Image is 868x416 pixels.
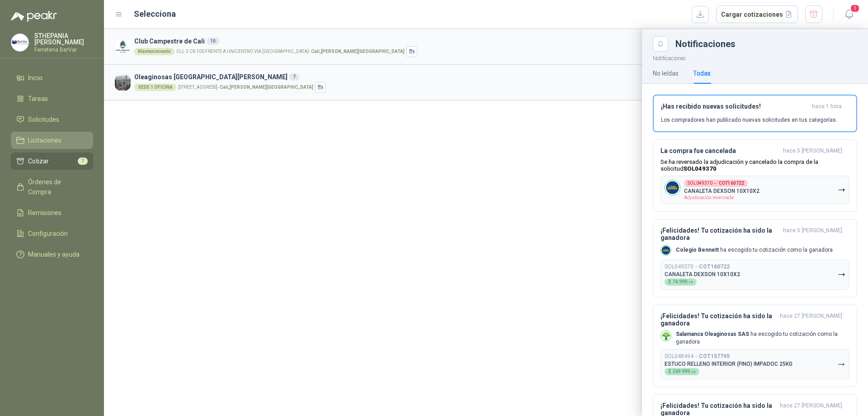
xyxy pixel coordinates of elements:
b: Colegio Bennett [676,247,719,253]
button: SOL049370→COT160722CANALETA DEXSON 10X10X2$74.999,75 [660,259,849,290]
p: ESTUCO RELLENO INTERIOR (FINO) IMPADOC 25KG [665,361,793,367]
button: ¡Felicidades! Tu cotización ha sido la ganadorahace 5 [PERSON_NAME] Company LogoColegio Bennett h... [653,219,857,297]
span: hace 27 [PERSON_NAME] [780,312,842,327]
b: SOL049370 [684,165,717,172]
b: Salamanca Oleaginosas SAS [676,331,749,337]
button: ¡Has recibido nuevas solicitudes!hace 1 hora Los compradores han publicado nuevas solicitudes en ... [653,95,857,132]
div: SOL049370 → [684,180,748,187]
span: ,75 [688,280,693,284]
img: Company Logo [661,331,671,341]
p: SOL049370 → [665,263,730,270]
span: Configuración [28,229,68,239]
span: Solicitudes [28,115,59,124]
p: SOL048494 → [665,353,730,360]
h2: Selecciona [134,8,176,20]
span: Tareas [28,94,48,104]
a: Inicio [11,69,93,86]
h3: ¡Felicidades! Tu cotización ha sido la ganadora [660,227,779,241]
a: Órdenes de Compra [11,173,93,201]
h3: ¡Has recibido nuevas solicitudes! [661,103,808,110]
button: Company LogoSOL049370→COT160722CANALETA DEXSON 10X10X2Adjudicación reversada [660,176,849,204]
a: Cotizar7 [11,153,93,170]
span: Remisiones [28,208,61,218]
p: STHEPANIA [PERSON_NAME] [34,33,93,45]
img: Company Logo [661,245,671,255]
div: $ [665,368,699,375]
span: 74.999 [673,280,693,284]
button: 1 [841,6,857,23]
span: hace 1 hora [812,103,842,110]
a: Remisiones [11,204,93,221]
span: ,10 [690,370,696,374]
p: ha escogido tu cotización como la ganadora [676,330,849,346]
a: Solicitudes [11,111,93,128]
a: Licitaciones [11,132,93,149]
div: $ [665,278,697,286]
b: COT160722 [719,181,744,186]
a: Tareas [11,90,93,107]
span: Cotizar [28,156,49,166]
b: COT157795 [699,353,730,359]
img: Company Logo [665,180,680,195]
h3: La compra fue cancelada [660,147,779,155]
span: Licitaciones [28,135,61,145]
span: 1 [850,4,860,13]
div: Notificaciones [675,39,857,48]
img: Company Logo [11,34,28,51]
span: 7 [78,158,88,165]
img: Logo peakr [11,11,57,22]
span: Inicio [28,73,42,83]
p: CANALETA DEXSON 10X10X2 [665,271,740,277]
p: CANALETA DEXSON 10X10X2 [684,188,759,194]
a: Manuales y ayuda [11,246,93,263]
span: hace 5 [PERSON_NAME] [783,227,842,241]
h3: ¡Felicidades! Tu cotización ha sido la ganadora [660,312,776,327]
p: Se ha reversado la adjudicación y cancelado la compra de la solicitud [660,158,849,172]
div: No leídas [653,68,679,78]
button: La compra fue canceladahace 5 [PERSON_NAME] Se ha reversado la adjudicación y cancelado la compra... [653,139,857,212]
span: Manuales y ayuda [28,249,80,259]
b: COT160722 [699,263,730,270]
span: 269.999 [673,369,696,374]
span: hace 5 [PERSON_NAME] [783,147,842,155]
div: Todas [693,68,711,78]
button: Close [653,36,668,52]
a: Configuración [11,225,93,242]
p: Notificaciones [642,52,868,63]
button: Cargar cotizaciones [716,5,798,24]
button: ¡Felicidades! Tu cotización ha sido la ganadorahace 27 [PERSON_NAME] Company LogoSalamanca Oleagi... [653,305,857,387]
span: Órdenes de Compra [28,177,85,197]
span: Adjudicación reversada [684,195,734,200]
p: ha escogido tu cotización como la ganadora [676,246,833,254]
p: Ferreteria BerVar [34,47,93,53]
p: Los compradores han publicado nuevas solicitudes en tus categorías. [661,116,837,124]
button: SOL048494→COT157795ESTUCO RELLENO INTERIOR (FINO) IMPADOC 25KG$269.999,10 [660,349,849,379]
